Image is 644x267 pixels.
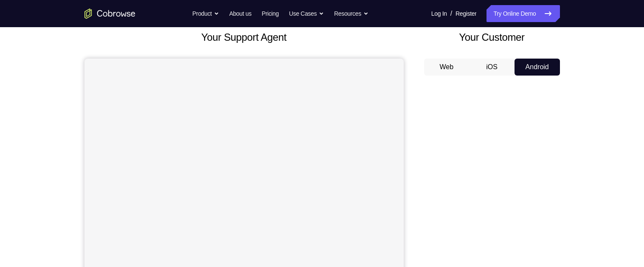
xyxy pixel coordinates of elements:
a: Log In [431,5,447,22]
a: About us [229,5,251,22]
button: Android [515,59,560,76]
h2: Your Support Agent [84,30,404,45]
button: Resources [334,5,368,22]
button: iOS [469,59,515,76]
a: Register [456,5,476,22]
a: Go to the home page [84,8,135,19]
button: Use Cases [289,5,324,22]
span: / [450,8,452,19]
button: Web [424,59,470,76]
a: Try Online Demo [487,5,560,22]
a: Pricing [262,5,278,22]
h2: Your Customer [424,30,560,45]
button: Product [192,5,219,22]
